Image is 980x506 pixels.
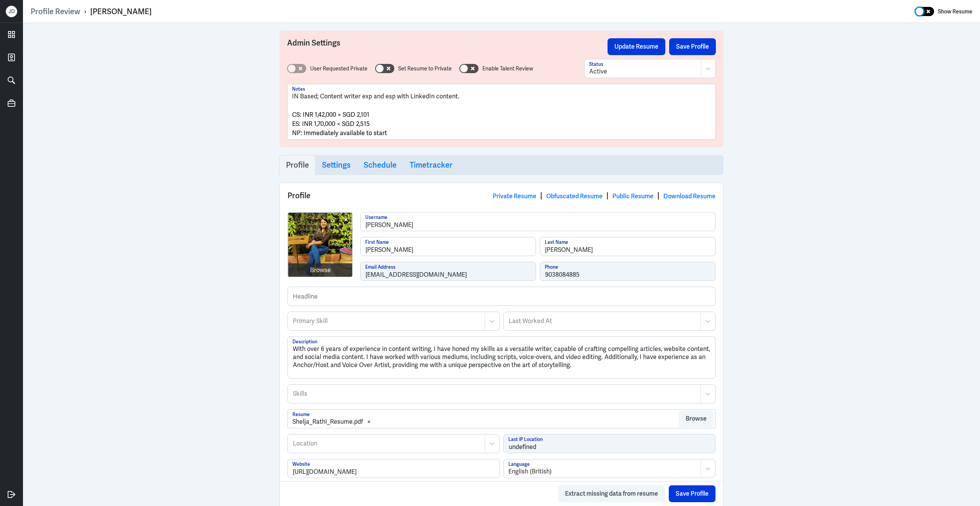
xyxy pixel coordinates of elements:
[361,212,715,231] input: Username
[292,417,363,426] div: Shelja_Rathi_Resume.pdf
[288,213,353,277] img: Shelja_Rathi.JPG
[31,7,80,16] a: Profile Review
[540,237,715,256] input: Last Name
[364,160,397,170] h3: Schedule
[90,7,152,16] div: [PERSON_NAME]
[288,337,715,378] textarea: With over 6 years of experience in content writing, I have honed my skills as a versatile writer,...
[288,459,499,478] input: Website
[310,266,331,275] div: Browse
[504,434,715,453] input: Last IP Location
[361,237,536,256] input: First Name
[612,192,653,200] a: Public Resume
[280,183,723,208] div: Profile
[410,160,452,170] h3: Timetracker
[292,92,711,101] p: IN Based; Content writer exp and esp with LinkedIn content.
[493,192,536,200] a: Private Resume
[292,120,370,128] span: ES: INR 1,70,000 = SGD 2,515
[938,7,972,16] label: Show Resume
[669,38,716,55] button: Save Profile
[286,160,309,170] h3: Profile
[482,65,533,73] label: Enable Talent Review
[361,262,536,281] input: Email Address
[292,111,369,119] span: CS: INR 1,42,000 = SGD 2,101
[398,65,452,73] label: Set Resume to Private
[679,410,714,427] button: Browse
[540,262,715,281] input: Phone
[80,7,90,16] p: ›
[6,6,17,17] div: J D
[669,485,715,502] button: Save Profile
[663,192,715,200] a: Download Resume
[322,160,351,170] h3: Settings
[310,65,367,73] label: User Requested Private
[558,485,665,502] button: Extract missing data from resume
[287,38,608,55] h3: Admin Settings
[546,192,603,200] a: Obfuscated Resume
[608,38,665,55] button: Update Resume
[288,287,715,305] input: Headline
[292,129,387,137] span: NP: Immediately available to start
[493,190,715,201] div: | | |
